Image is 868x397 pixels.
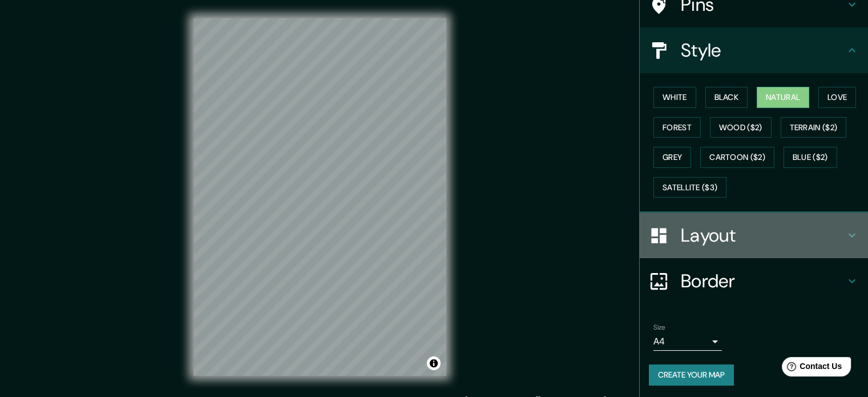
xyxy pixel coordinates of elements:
button: Wood ($2) [710,117,772,138]
div: Border [640,258,868,304]
h4: Style [681,39,845,62]
button: White [653,87,696,108]
div: Style [640,27,868,73]
button: Toggle attribution [427,356,441,370]
button: Black [705,87,748,108]
button: Cartoon ($2) [700,147,774,168]
button: Love [818,87,856,108]
div: Layout [640,212,868,258]
iframe: Help widget launcher [766,352,855,384]
button: Forest [653,117,701,138]
button: Natural [757,87,809,108]
button: Blue ($2) [784,147,837,168]
button: Create your map [649,364,734,386]
h4: Layout [681,224,845,247]
h4: Border [681,270,845,292]
canvas: Map [193,18,446,376]
button: Satellite ($3) [653,177,726,198]
label: Size [653,323,665,332]
button: Terrain ($2) [781,117,847,138]
button: Grey [653,147,691,168]
div: A4 [653,332,722,351]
